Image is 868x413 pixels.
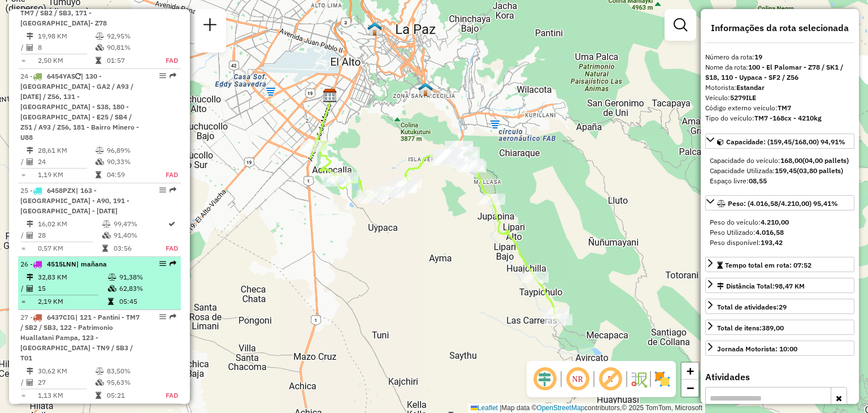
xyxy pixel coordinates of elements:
strong: 159,45 [775,166,797,175]
td: 90,33% [106,156,153,167]
i: % de utilização do peso [96,33,104,40]
em: Opções [159,313,166,320]
strong: (03,80 pallets) [797,166,843,175]
td: FAD [165,243,179,254]
i: Total de Atividades [27,379,33,386]
td: 15 [37,283,107,294]
span: + [687,364,694,378]
em: Opções [159,187,166,193]
a: Distância Total:98,47 KM [705,278,854,293]
a: Total de atividades:29 [705,299,854,314]
td: FAD [153,55,179,66]
td: 0,57 KM [37,243,102,254]
strong: 19 [754,53,762,61]
em: Rota exportada [170,260,176,267]
span: Total de atividades: [717,303,787,311]
i: Distância Total [27,221,33,227]
i: Total de Atividades [27,285,33,292]
td: 27 [37,377,95,388]
i: Tempo total em rota [96,171,101,178]
span: Peso do veículo: [710,218,789,226]
div: Jornada Motorista: 10:00 [717,344,797,354]
td: 30,62 KM [37,365,95,377]
a: Jornada Motorista: 10:00 [705,341,854,356]
span: 25 - [20,186,129,215]
strong: 29 [779,303,787,311]
strong: (04,00 pallets) [802,156,849,165]
td: 90,81% [106,42,153,53]
td: / [20,42,26,53]
div: Número da rota: [705,52,854,62]
strong: 4.016,58 [756,228,784,236]
td: 91,40% [113,230,166,241]
em: Opções [159,260,166,267]
td: 2,19 KM [37,296,107,307]
strong: 193,42 [761,238,783,247]
strong: 08,55 [749,177,767,185]
i: % de utilização da cubagem [96,158,104,165]
img: SAZ BO La Paz [323,88,337,103]
i: Tempo total em rota [102,245,108,252]
i: % de utilização da cubagem [102,232,111,239]
img: UDC - La Paz [418,82,433,97]
i: Distância Total [27,147,33,154]
span: 26 - [20,260,107,268]
em: Rota exportada [170,187,176,193]
span: Capacidade: (159,45/168,00) 94,91% [726,137,845,146]
i: Tempo total em rota [96,392,101,399]
i: Distância Total [27,368,33,375]
i: Rota otimizada [168,221,175,227]
td: 8 [37,42,95,53]
td: = [20,169,26,180]
td: 99,47% [113,218,166,230]
span: 6458PZX [47,186,76,195]
span: Exibir rótulo [597,365,624,393]
span: | mañana [76,260,107,268]
em: Opções [159,72,166,79]
td: 2,50 KM [37,55,95,66]
em: Rota exportada [170,72,176,79]
i: % de utilização do peso [96,147,104,154]
div: Veículo: [705,93,854,103]
a: Leaflet [471,404,498,412]
i: % de utilização do peso [108,274,116,281]
td: 62,83% [119,283,176,294]
span: | [500,404,501,412]
span: | 130 - [GEOGRAPHIC_DATA] - GA2 / A93 / [DATE] / Z56, 131 - [GEOGRAPHIC_DATA] - S38, 180 - [GEOGR... [20,72,139,141]
i: Tempo total em rota [108,298,114,305]
td: 16,02 KM [37,218,102,230]
span: 24 - [20,72,139,141]
span: | 121 - Pantini - TM7 / SB2 / SB3, 122 - Patrimonio Huallatani Pampa, 123 - [GEOGRAPHIC_DATA] - T... [20,313,140,362]
div: Nome da rota: [705,62,854,83]
td: 1,13 KM [37,390,95,401]
a: Zoom out [682,380,698,397]
td: FAD [153,390,179,401]
td: / [20,156,26,167]
td: FAD [153,169,179,180]
span: − [687,381,694,395]
td: 83,50% [106,365,153,377]
span: | 163 - [GEOGRAPHIC_DATA] - A90, 191 - [GEOGRAPHIC_DATA] - [DATE] [20,186,129,215]
td: = [20,296,26,307]
strong: 100 - El Palomar - Z78 / SK1 / S18, 110 - Uypaca - SF2 / Z56 [705,63,843,81]
a: Exibir filtros [669,14,692,36]
td: 05:21 [106,390,153,401]
td: = [20,55,26,66]
i: % de utilização da cubagem [96,44,104,51]
td: 04:59 [106,169,153,180]
i: Total de Atividades [27,232,33,239]
h4: Informações da rota selecionada [705,23,854,33]
a: Tempo total em rota: 07:52 [705,257,854,272]
div: Peso: (4.016,58/4.210,00) 95,41% [705,213,854,252]
i: % de utilização da cubagem [108,285,116,292]
td: = [20,243,26,254]
strong: Estandar [736,83,765,92]
strong: TM7 -168cx - 4210kg [754,114,822,122]
a: Total de itens:389,00 [705,320,854,335]
div: Total de itens: [717,323,784,333]
span: 4515LNN [47,260,76,268]
td: / [20,377,26,388]
i: Distância Total [27,33,33,40]
td: 92,95% [106,31,153,42]
i: Distância Total [27,274,33,281]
